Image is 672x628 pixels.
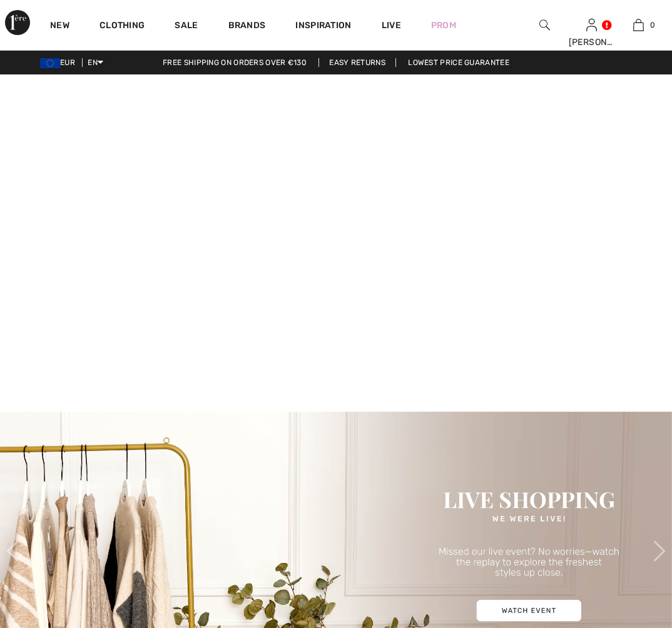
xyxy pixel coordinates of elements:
a: Free shipping on orders over €130 [153,58,317,67]
span: EUR [40,58,80,67]
span: EN [88,58,103,67]
div: [PERSON_NAME] [569,36,614,49]
img: Euro [40,58,60,68]
a: Prom [431,19,456,32]
img: search the website [539,18,550,33]
a: Clothing [99,20,145,33]
a: Lowest Price Guarantee [398,58,519,67]
img: 1ère Avenue [5,10,30,35]
a: Brands [228,20,266,33]
a: New [50,20,69,33]
a: 0 [616,18,661,33]
img: My Info [586,18,597,33]
span: Inspiration [295,20,351,33]
a: Easy Returns [318,58,396,67]
a: Sale [175,20,198,33]
a: Sign In [586,19,597,31]
span: 0 [650,19,655,31]
a: Live [382,19,401,32]
img: My Bag [633,18,644,33]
